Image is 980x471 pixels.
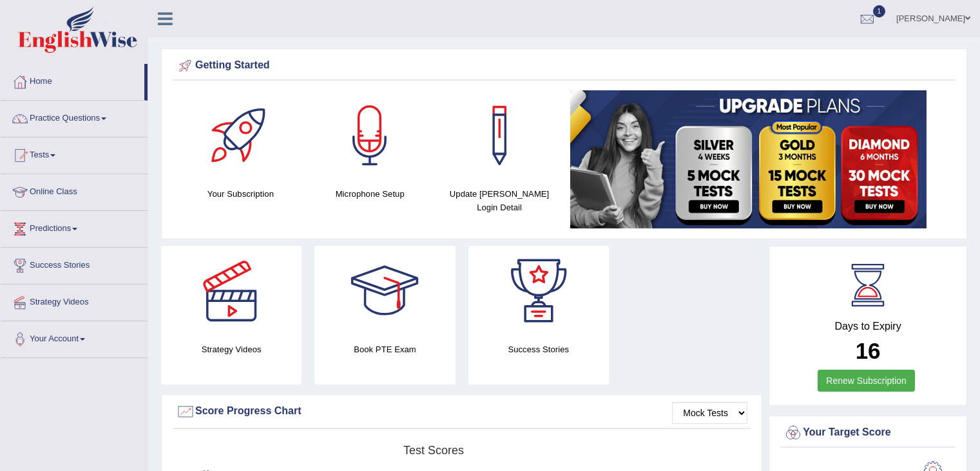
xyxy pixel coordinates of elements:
h4: Update [PERSON_NAME] Login Detail [441,187,558,214]
h4: Book PTE Exam [314,343,455,356]
tspan: Test scores [403,444,464,457]
a: Renew Subscription [818,370,915,392]
a: Online Class [1,174,148,206]
div: Score Progress Chart [176,402,747,421]
h4: Strategy Videos [161,343,302,356]
a: Home [1,64,144,96]
a: Predictions [1,211,148,243]
h4: Days to Expiry [783,321,952,332]
a: Success Stories [1,248,148,280]
div: Getting Started [176,56,952,75]
div: Your Target Score [783,423,952,443]
a: Practice Questions [1,101,148,133]
h4: Your Subscription [182,187,299,201]
h4: Success Stories [468,343,609,356]
a: Tests [1,137,148,170]
h4: Microphone Setup [312,187,428,201]
a: Your Account [1,321,148,354]
span: 1 [873,5,886,17]
b: 16 [856,338,881,363]
a: Strategy Videos [1,285,148,317]
img: small5.jpg [570,90,927,228]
